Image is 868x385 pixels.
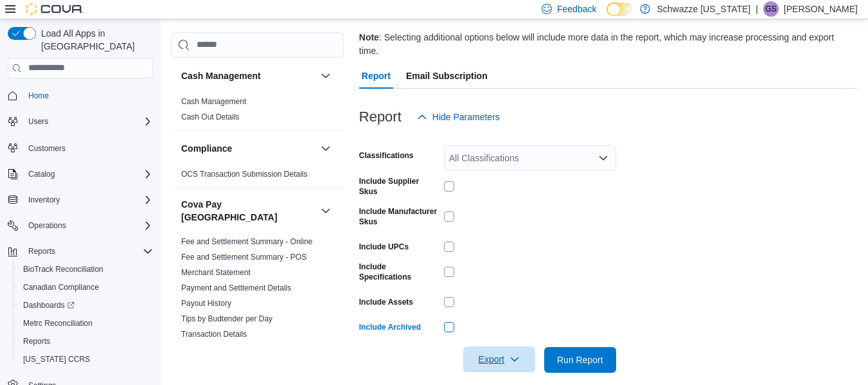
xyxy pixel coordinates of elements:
[463,346,535,372] button: Export
[13,260,158,278] button: BioTrack Reconciliation
[359,242,409,252] label: Include UPCs
[359,109,402,125] h3: Report
[23,318,93,328] span: Metrc Reconciliation
[181,170,308,179] a: OCS Transaction Submission Details
[181,198,315,224] button: Cova Pay [GEOGRAPHIC_DATA]
[784,1,858,17] p: [PERSON_NAME]
[13,350,158,368] button: [US_STATE] CCRS
[181,267,251,278] span: Merchant Statement
[318,203,333,219] button: Cova Pay [GEOGRAPHIC_DATA]
[359,262,439,282] label: Include Specifications
[181,112,240,122] span: Cash Out Details
[557,3,596,15] span: Feedback
[3,217,158,235] button: Operations
[181,314,272,324] span: Tips by Budtender per Day
[23,114,153,129] span: Users
[756,1,758,17] p: |
[432,111,500,123] span: Hide Parameters
[3,191,158,209] button: Inventory
[23,336,50,346] span: Reports
[359,206,439,227] label: Include Manufacturer Skus
[18,334,55,349] a: Reports
[36,27,153,53] span: Load All Apps in [GEOGRAPHIC_DATA]
[18,298,80,313] a: Dashboards
[359,176,439,197] label: Include Supplier Skus
[28,246,55,256] span: Reports
[181,329,247,339] span: Transaction Details
[471,346,527,372] span: Export
[18,316,98,331] a: Metrc Reconciliation
[598,153,608,163] button: Open list of options
[171,94,344,130] div: Cash Management
[359,150,414,161] label: Classifications
[18,316,153,331] span: Metrc Reconciliation
[18,334,153,349] span: Reports
[318,68,333,84] button: Cash Management
[181,97,246,106] a: Cash Management
[557,354,603,366] span: Run Report
[23,244,153,259] span: Reports
[181,142,232,155] h3: Compliance
[23,87,153,103] span: Home
[3,86,158,105] button: Home
[181,298,231,309] span: Payout History
[28,143,66,154] span: Customers
[3,138,158,157] button: Customers
[607,16,607,17] span: Dark Mode
[23,166,153,182] span: Catalog
[181,283,291,293] span: Payment and Settlement Details
[181,142,315,155] button: Compliance
[18,262,109,277] a: BioTrack Reconciliation
[318,141,333,156] button: Compliance
[181,268,251,277] a: Merchant Statement
[763,1,779,17] div: Gulzar Sayall
[23,264,103,274] span: BioTrack Reconciliation
[359,4,851,58] div: Export all catalog items, optionally including specifications, SKUs, UPCs, and image assets. : Se...
[3,242,158,260] button: Reports
[23,88,54,103] a: Home
[28,195,60,205] span: Inventory
[181,330,247,339] a: Transaction Details
[765,1,776,17] span: GS
[181,237,313,247] span: Fee and Settlement Summary - Online
[18,352,95,367] a: [US_STATE] CCRS
[13,314,158,332] button: Metrc Reconciliation
[13,332,158,350] button: Reports
[23,166,60,182] button: Catalog
[23,354,90,364] span: [US_STATE] CCRS
[3,112,158,130] button: Users
[23,282,99,292] span: Canadian Compliance
[181,96,246,107] span: Cash Management
[359,32,379,42] b: Note
[406,63,488,89] span: Email Subscription
[181,314,272,323] a: Tips by Budtender per Day
[18,280,153,295] span: Canadian Compliance
[18,262,153,277] span: BioTrack Reconciliation
[181,112,240,121] a: Cash Out Details
[181,237,313,246] a: Fee and Settlement Summary - Online
[18,352,153,367] span: Washington CCRS
[181,69,261,82] h3: Cash Management
[18,298,153,313] span: Dashboards
[181,69,315,82] button: Cash Management
[171,166,344,187] div: Compliance
[23,218,153,233] span: Operations
[28,91,49,101] span: Home
[18,280,104,295] a: Canadian Compliance
[28,116,48,127] span: Users
[362,63,391,89] span: Report
[3,165,158,183] button: Catalog
[607,3,633,16] input: Dark Mode
[181,252,306,262] span: Fee and Settlement Summary - POS
[359,297,413,307] label: Include Assets
[23,114,53,129] button: Users
[23,218,71,233] button: Operations
[412,104,505,130] button: Hide Parameters
[181,299,231,308] a: Payout History
[28,169,55,179] span: Catalog
[13,278,158,296] button: Canadian Compliance
[171,234,344,347] div: Cova Pay [GEOGRAPHIC_DATA]
[23,192,153,208] span: Inventory
[181,283,291,292] a: Payment and Settlement Details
